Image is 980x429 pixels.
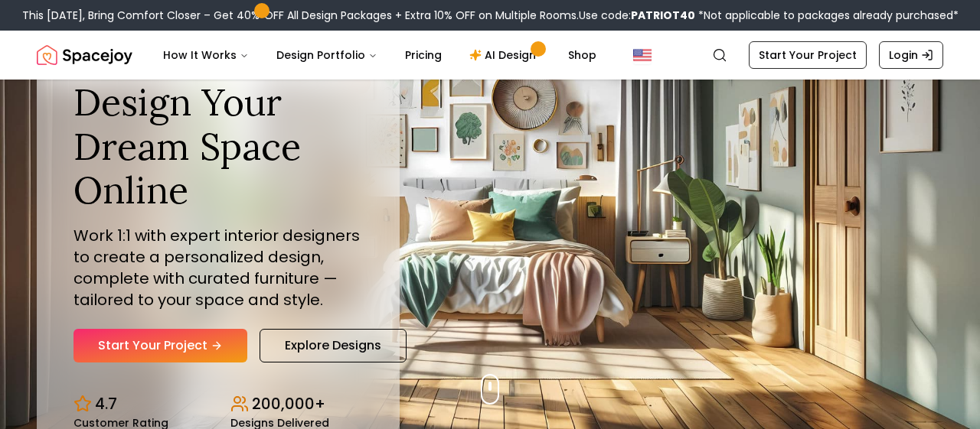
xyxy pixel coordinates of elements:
[37,40,132,70] a: Spacejoy
[749,41,867,69] a: Start Your Project
[393,40,454,70] a: Pricing
[95,393,117,414] p: 4.7
[73,329,247,362] a: Start Your Project
[73,381,363,428] div: Design stats
[695,8,959,23] span: *Not applicable to packages already purchased*
[556,40,609,70] a: Shop
[879,41,943,69] a: Login
[73,418,168,428] small: Customer Rating
[37,31,943,80] nav: Global
[579,8,695,23] span: Use code:
[230,418,329,428] small: Designs Delivered
[151,40,609,70] nav: Main
[22,8,959,23] div: This [DATE], Bring Comfort Closer – Get 40% OFF All Design Packages + Extra 10% OFF on Multiple R...
[151,40,261,70] button: How It Works
[457,40,553,70] a: AI Design
[264,40,390,70] button: Design Portfolio
[252,393,325,414] p: 200,000+
[260,329,407,362] a: Explore Designs
[73,225,363,310] p: Work 1:1 with expert interior designers to create a personalized design, complete with curated fu...
[37,40,132,70] img: Spacejoy Logo
[631,8,695,23] b: PATRIOT40
[73,80,363,213] h1: Design Your Dream Space Online
[633,46,652,64] img: United States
